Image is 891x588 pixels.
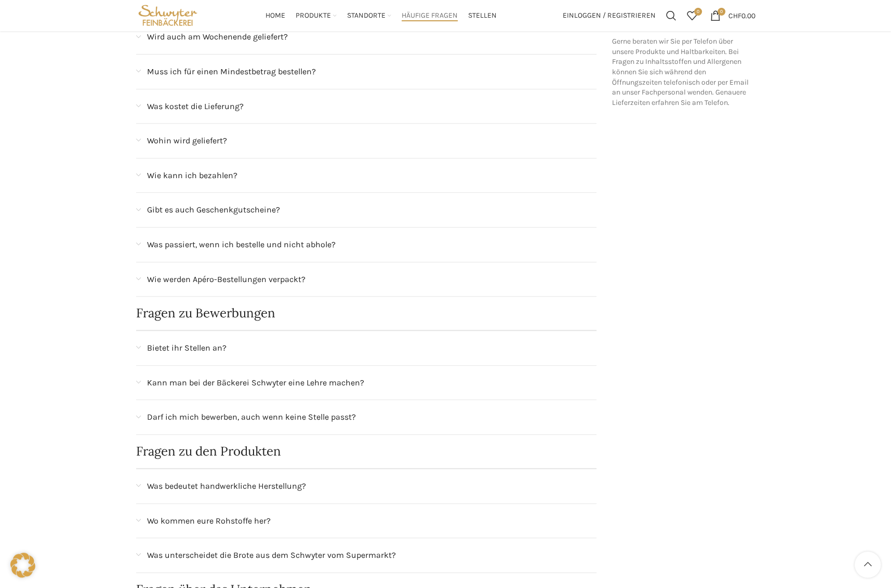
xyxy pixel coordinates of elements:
span: Was unterscheidet die Brote aus dem Schwyter vom Supermarkt? [147,549,396,562]
span: Was kostet die Lieferung? [147,100,244,113]
a: Home [265,5,285,26]
span: Wohin wird geliefert? [147,134,227,148]
span: Wie werden Apéro-Bestellungen verpackt? [147,273,305,286]
span: Kann man bei der Bäckerei Schwyter eine Lehre machen? [147,376,364,390]
span: Gibt es auch Geschenkgutscheine? [147,203,280,217]
a: Suchen [661,5,682,26]
div: Meine Wunschliste [682,5,702,26]
h2: Fragen zu Bewerbungen [136,307,597,319]
span: Einloggen / Registrieren [563,12,656,19]
a: Scroll to top button [855,552,881,578]
span: Produkte [296,11,331,21]
a: 0 [682,5,702,26]
a: Häufige Fragen [402,5,458,26]
span: Home [265,11,285,21]
span: 0 [717,8,725,16]
span: Häufige Fragen [402,11,458,21]
bdi: 0.00 [728,11,755,20]
a: Einloggen / Registrieren [557,5,661,26]
span: Bietet ihr Stellen an? [147,341,227,355]
h2: Fragen zu den Produkten [136,445,597,458]
span: Wie kann ich bezahlen? [147,169,237,182]
span: Wo kommen eure Rohstoffe her? [147,514,271,528]
span: CHF [728,11,741,20]
span: Darf ich mich bewerben, auch wenn keine Stelle passt? [147,410,356,424]
span: Was bedeutet handwerkliche Herstellung? [147,479,306,493]
span: Wird auch am Wochenende geliefert? [147,30,288,44]
a: Site logo [136,10,200,19]
span: Stellen [468,11,497,21]
a: Produkte [296,5,337,26]
a: Stellen [468,5,497,26]
span: Standorte [347,11,385,21]
a: Standorte [347,5,391,26]
span: Was passiert, wenn ich bestelle und nicht abhole? [147,238,336,251]
a: 0 CHF0.00 [705,5,761,26]
div: Main navigation [205,5,557,26]
span: Muss ich für einen Mindestbetrag bestellen? [147,65,316,78]
span: 0 [694,8,702,16]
